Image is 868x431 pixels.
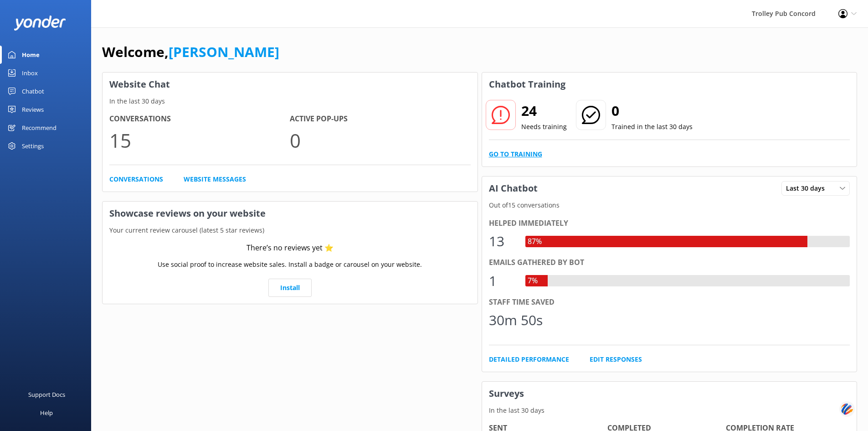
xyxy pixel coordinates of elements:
[22,119,56,137] div: Recommend
[482,73,572,96] h3: Chatbot Training
[521,122,567,132] p: Needs training
[40,404,53,422] div: Help
[482,405,857,415] p: In the last 30 days
[109,125,290,156] p: 15
[489,149,542,159] a: Go to Training
[102,41,279,63] h1: Welcome,
[103,73,478,96] h3: Website Chat
[22,82,44,100] div: Chatbot
[482,382,857,405] h3: Surveys
[290,125,470,156] p: 0
[103,96,478,106] p: In the last 30 days
[290,113,470,125] h4: Active Pop-ups
[489,309,543,331] div: 30m 50s
[22,46,40,64] div: Home
[521,100,567,122] h2: 24
[611,100,693,122] h2: 0
[184,174,246,184] a: Website Messages
[28,385,65,404] div: Support Docs
[489,354,569,364] a: Detailed Performance
[22,137,44,155] div: Settings
[22,100,44,119] div: Reviews
[489,257,850,269] div: Emails gathered by bot
[489,218,850,229] div: Helped immediately
[786,183,830,193] span: Last 30 days
[268,279,312,297] a: Install
[169,42,279,61] a: [PERSON_NAME]
[109,113,290,125] h4: Conversations
[103,202,478,225] h3: Showcase reviews on your website
[22,64,38,82] div: Inbox
[489,270,516,292] div: 1
[482,200,857,210] p: Out of 15 conversations
[482,177,544,200] h3: AI Chatbot
[611,122,693,132] p: Trained in the last 30 days
[525,236,544,248] div: 87%
[14,16,66,31] img: yonder-white-logo.png
[489,230,516,252] div: 13
[525,275,540,287] div: 7%
[109,174,163,184] a: Conversations
[247,242,334,254] div: There’s no reviews yet ⭐
[839,400,855,417] img: svg+xml;base64,PHN2ZyB3aWR0aD0iNDQiIGhlaWdodD0iNDQiIHZpZXdCb3g9IjAgMCA0NCA0NCIgZmlsbD0ibm9uZSIgeG...
[489,296,850,308] div: Staff time saved
[158,260,422,270] p: Use social proof to increase website sales. Install a badge or carousel on your website.
[590,354,642,364] a: Edit Responses
[103,225,478,235] p: Your current review carousel (latest 5 star reviews)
